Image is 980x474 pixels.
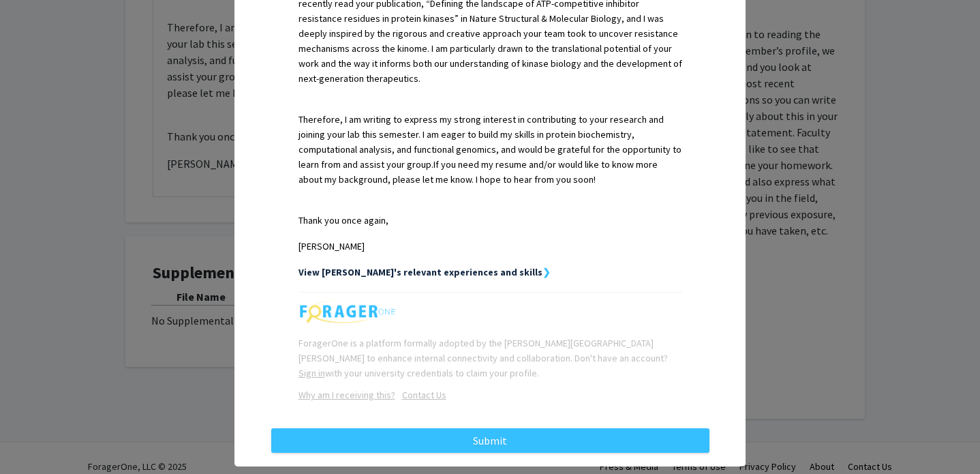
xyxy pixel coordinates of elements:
p: [PERSON_NAME] [298,239,682,254]
u: Contact Us [402,389,446,401]
span: ForagerOne is a platform formally adopted by the [PERSON_NAME][GEOGRAPHIC_DATA][PERSON_NAME] to e... [298,337,668,379]
button: Submit [271,428,709,453]
p: Thank you once again, [298,213,682,228]
iframe: Chat [10,413,58,464]
a: Sign in [298,367,325,379]
p: Therefore, I am writing to express my strong interest in contributing to your research and joinin... [298,112,682,187]
strong: ❯ [542,266,551,278]
a: Opens in a new tab [395,389,446,401]
strong: View [PERSON_NAME]'s relevant experiences and skills [298,266,542,278]
a: Opens in a new tab [298,389,395,401]
u: Why am I receiving this? [298,389,395,401]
